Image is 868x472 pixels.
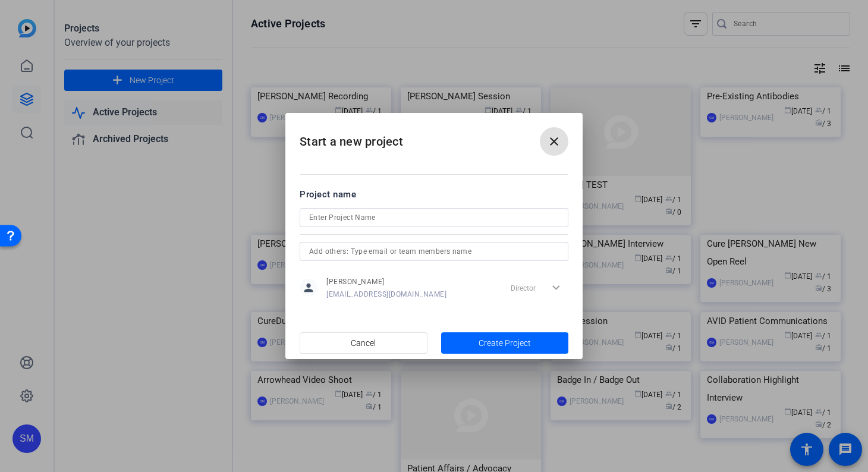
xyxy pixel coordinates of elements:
mat-icon: close [547,134,561,149]
button: Create Project [441,332,569,354]
span: [PERSON_NAME] [326,277,446,287]
span: Create Project [479,337,531,350]
h2: Start a new project [285,113,583,161]
input: Add others: Type email or team members name [309,244,559,259]
input: Enter Project Name [309,210,559,225]
button: Cancel [300,332,427,354]
span: [EMAIL_ADDRESS][DOMAIN_NAME] [326,290,446,299]
span: Cancel [351,332,376,354]
mat-icon: person [300,279,317,297]
div: Project name [300,188,568,201]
